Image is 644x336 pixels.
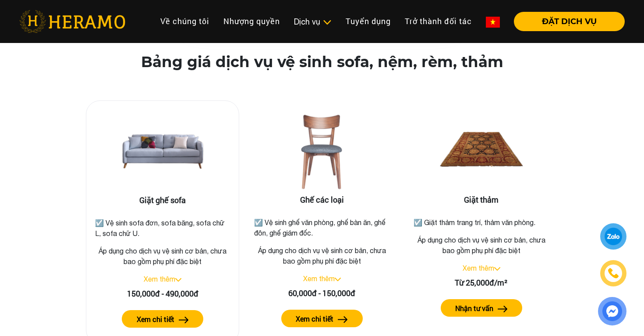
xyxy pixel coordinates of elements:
h3: Giặt ghế sofa [93,196,232,205]
p: ☑️ Vệ sinh ghế văn phòng, ghế bàn ăn, ghế đôn, ghế giám đốc. [254,217,390,238]
button: Xem chi tiết [122,310,203,328]
h2: Bảng giá dịch vụ vệ sinh sofa, nệm, rèm, thảm [141,53,503,71]
img: arrow_down.svg [335,278,341,281]
img: vn-flag.png [486,17,500,28]
a: Trở thành đối tác [398,12,479,31]
label: Nhận tư vấn [455,303,493,314]
p: ☑️ Giặt thảm trang trí, thảm văn phòng. [414,217,549,228]
a: Nhận tư vấn arrow [412,299,551,317]
button: ĐẶT DỊCH VỤ [514,12,625,31]
img: arrow [338,316,348,323]
button: Xem chi tiết [281,310,363,327]
img: arrow_down.svg [175,278,181,282]
button: Nhận tư vấn [441,299,522,317]
p: Áp dụng cho dịch vụ vệ sinh cơ bản, chưa bao gồm phụ phí đặc biệt [412,235,551,256]
a: Nhượng quyền [216,12,287,31]
div: 60,000đ - 150,000đ [252,287,392,299]
div: Dịch vụ [294,16,332,28]
p: Áp dụng cho dịch vụ vệ sinh cơ bản, chưa bao gồm phụ phí đặc biệt [252,245,392,266]
label: Xem chi tiết [137,314,174,325]
img: heramo-logo.png [19,10,125,33]
label: Xem chi tiết [296,314,333,324]
a: Xem thêm [303,275,335,282]
img: arrow_down.svg [494,267,500,271]
div: Từ 25,000đ/m² [412,277,551,289]
a: Xem chi tiết arrow [252,310,392,327]
a: Xem thêm [463,264,494,272]
p: Áp dụng cho dịch vụ vệ sinh cơ bản, chưa bao gồm phụ phí đặc biệt [93,246,232,267]
img: arrow [179,317,189,323]
a: Xem thêm [144,275,175,283]
img: Giặt thảm [438,107,525,195]
img: arrow [498,306,508,312]
a: phone-icon [602,261,625,285]
h3: Ghế các loại [252,195,392,205]
img: Giặt ghế sofa [119,108,206,196]
img: phone-icon [609,268,618,278]
img: subToggleIcon [322,18,332,27]
a: Xem chi tiết arrow [93,310,232,328]
h3: Giặt thảm [412,195,551,205]
p: ☑️ Vệ sinh sofa đơn, sofa băng, sofa chữ L, sofa chữ U. [95,218,230,239]
div: 150,000đ - 490,000đ [93,288,232,300]
a: Về chúng tôi [153,12,216,31]
img: Ghế các loại [278,107,366,195]
a: Tuyển dụng [339,12,398,31]
a: ĐẶT DỊCH VỤ [507,18,625,25]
